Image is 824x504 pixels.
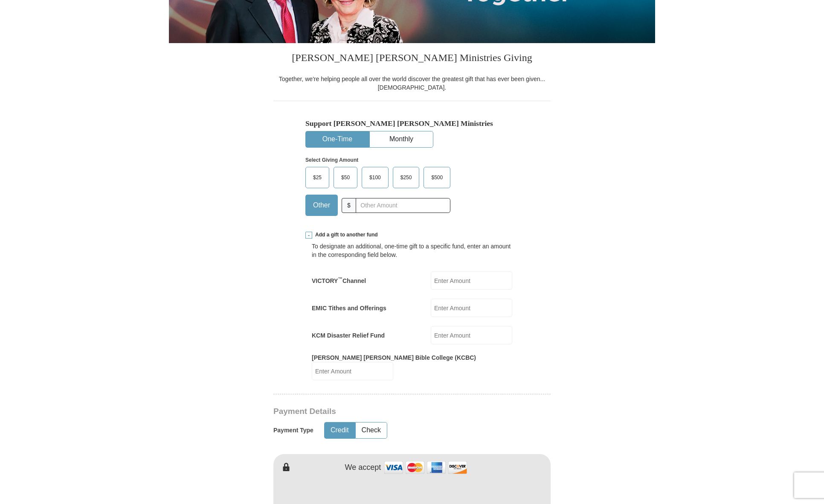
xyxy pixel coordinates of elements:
input: Enter Amount [312,362,393,380]
strong: Select Giving Amount [305,157,358,163]
span: $250 [396,171,416,184]
label: VICTORY Channel [312,277,366,285]
h3: Payment Details [273,407,491,417]
input: Enter Amount [431,271,512,290]
button: Credit [325,422,355,438]
span: $100 [365,171,385,184]
h4: We accept [345,463,381,472]
div: To designate an additional, one-time gift to a specific fund, enter an amount in the correspondin... [312,242,512,259]
button: One-Time [306,131,369,147]
input: Other Amount [356,198,450,213]
span: $500 [427,171,447,184]
button: Monthly [370,131,433,147]
button: Check [356,422,387,438]
span: $ [342,198,356,213]
sup: ™ [338,276,342,281]
input: Enter Amount [431,326,512,344]
span: Other [309,199,334,212]
label: [PERSON_NAME] [PERSON_NAME] Bible College (KCBC) [312,353,476,362]
h5: Payment Type [273,427,313,434]
span: Add a gift to another fund [312,231,378,239]
span: $25 [309,171,326,184]
label: KCM Disaster Relief Fund [312,331,385,340]
img: credit cards accepted [383,458,468,477]
h5: Support [PERSON_NAME] [PERSON_NAME] Ministries [305,119,519,128]
div: Together, we're helping people all over the world discover the greatest gift that has ever been g... [273,75,551,92]
input: Enter Amount [431,299,512,317]
h3: [PERSON_NAME] [PERSON_NAME] Ministries Giving [273,43,551,75]
span: $50 [337,171,354,184]
label: EMIC Tithes and Offerings [312,304,386,312]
